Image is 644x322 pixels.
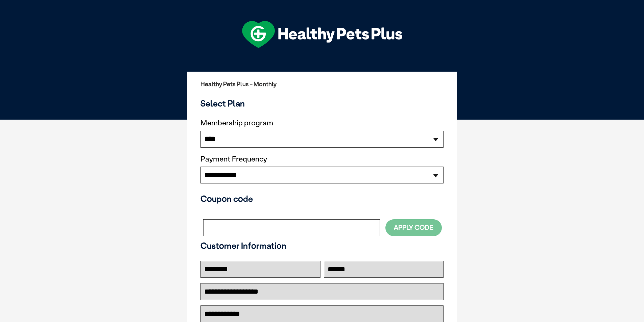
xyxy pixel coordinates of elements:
[200,81,444,88] h2: Healthy Pets Plus - Monthly
[200,241,444,251] h3: Customer Information
[385,219,442,236] button: Apply Code
[200,119,444,127] label: Membership program
[242,21,402,48] img: hpp-logo-landscape-green-white.png
[200,155,267,164] label: Payment Frequency
[200,98,444,108] h3: Select Plan
[200,194,444,204] h3: Coupon code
